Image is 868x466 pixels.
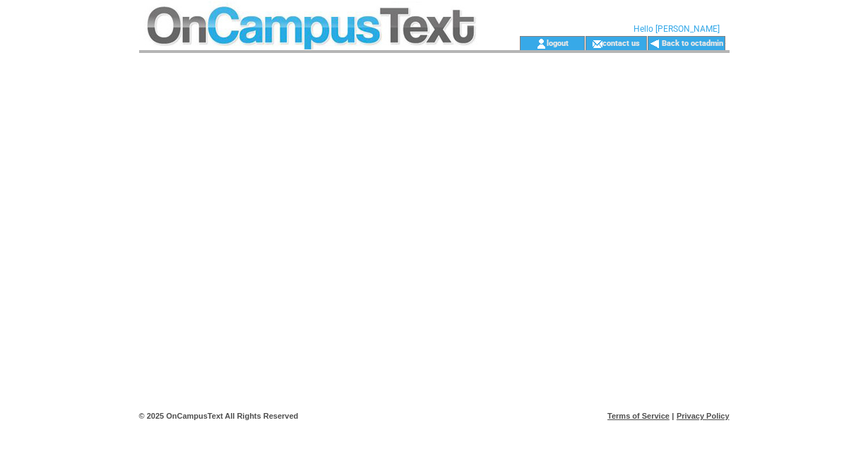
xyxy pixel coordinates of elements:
span: Hello [PERSON_NAME] [634,24,720,34]
a: contact us [602,38,640,47]
a: Back to octadmin [662,39,723,48]
a: Terms of Service [607,412,670,420]
span: | [672,412,674,420]
img: backArrow.gif [650,38,660,49]
span: © 2025 OnCampusText All Rights Reserved [139,412,299,420]
a: Privacy Policy [677,412,730,420]
a: logout [547,38,569,47]
img: account_icon.gif [536,38,547,49]
img: contact_us_icon.gif [592,38,602,49]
